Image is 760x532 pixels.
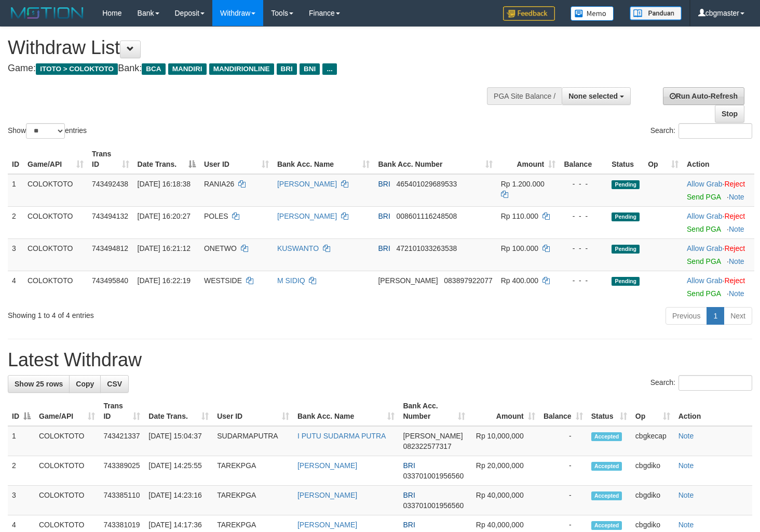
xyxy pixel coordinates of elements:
[650,123,752,139] label: Search:
[204,276,242,285] span: WESTSIDE
[591,521,622,530] span: Accepted
[8,456,35,486] td: 2
[666,307,707,325] a: Previous
[612,277,640,286] span: Pending
[403,432,463,440] span: [PERSON_NAME]
[23,174,88,207] td: COLOKTOTO
[683,238,754,271] td: ·
[142,63,165,75] span: BCA
[213,456,293,486] td: TAREKPGA
[663,87,744,105] a: Run Auto-Refresh
[297,461,357,470] a: [PERSON_NAME]
[297,491,357,499] a: [PERSON_NAME]
[724,244,745,252] a: Reject
[396,244,457,252] span: Copy 472101033263538 to clipboard
[729,257,744,265] a: Note
[729,289,744,298] a: Note
[213,486,293,515] td: TAREKPGA
[469,396,539,426] th: Amount: activate to sort column ascending
[144,426,213,456] td: [DATE] 15:04:37
[607,144,644,174] th: Status
[403,501,464,510] span: Copy 033701001956560 to clipboard
[204,244,237,252] span: ONETWO
[92,212,128,220] span: 743494132
[724,180,745,188] a: Reject
[715,105,744,123] a: Stop
[209,63,274,75] span: MANDIRIONLINE
[564,211,603,221] div: - - -
[277,180,337,188] a: [PERSON_NAME]
[560,144,607,174] th: Balance
[497,144,560,174] th: Amount: activate to sort column ascending
[683,206,754,238] td: ·
[469,486,539,515] td: Rp 40,000,000
[683,174,754,207] td: ·
[687,289,721,298] a: Send PGA
[396,212,457,220] span: Copy 008601116248508 to clipboard
[687,276,724,285] span: ·
[138,276,191,285] span: [DATE] 16:22:19
[92,276,128,285] span: 743495840
[8,396,35,426] th: ID: activate to sort column descending
[374,144,496,174] th: Bank Acc. Number: activate to sort column ascending
[8,306,309,321] div: Showing 1 to 4 of 4 entries
[503,6,555,21] img: Feedback.jpg
[277,63,297,75] span: BRI
[8,206,23,238] td: 2
[297,432,386,440] a: I PUTU SUDARMA PUTRA
[487,87,562,105] div: PGA Site Balance /
[99,456,144,486] td: 743389025
[8,238,23,271] td: 3
[8,350,752,370] h1: Latest Withdraw
[539,426,587,456] td: -
[612,180,640,189] span: Pending
[144,486,213,515] td: [DATE] 14:23:16
[26,123,65,139] select: Showentries
[501,212,538,220] span: Rp 110.000
[23,206,88,238] td: COLOKTOTO
[8,144,23,174] th: ID
[277,276,305,285] a: M SIDIQ
[213,396,293,426] th: User ID: activate to sort column ascending
[99,396,144,426] th: Trans ID: activate to sort column ascending
[729,225,744,233] a: Note
[107,380,122,388] span: CSV
[396,180,457,188] span: Copy 465401029689533 to clipboard
[678,375,752,391] input: Search:
[204,212,228,220] span: POLES
[564,243,603,254] div: - - -
[687,180,724,188] span: ·
[678,123,752,139] input: Search:
[138,244,191,252] span: [DATE] 16:21:12
[612,245,640,254] span: Pending
[631,426,674,456] td: cbgkecap
[399,396,469,426] th: Bank Acc. Number: activate to sort column ascending
[501,276,538,285] span: Rp 400.000
[213,426,293,456] td: SUDARMAPUTRA
[687,193,721,201] a: Send PGA
[612,212,640,221] span: Pending
[8,271,23,303] td: 4
[378,244,390,252] span: BRI
[631,396,674,426] th: Op: activate to sort column ascending
[8,375,70,393] a: Show 25 rows
[687,212,722,220] a: Allow Grab
[444,276,492,285] span: Copy 083897922077 to clipboard
[23,271,88,303] td: COLOKTOTO
[591,491,622,500] span: Accepted
[683,144,754,174] th: Action
[568,92,618,100] span: None selected
[403,521,415,529] span: BRI
[678,461,694,470] a: Note
[35,486,99,515] td: COLOKTOTO
[630,6,682,20] img: panduan.png
[571,6,614,21] img: Button%20Memo.svg
[8,37,496,58] h1: Withdraw List
[99,486,144,515] td: 743385110
[591,432,622,441] span: Accepted
[15,380,63,388] span: Show 25 rows
[469,426,539,456] td: Rp 10,000,000
[378,212,390,220] span: BRI
[587,396,631,426] th: Status: activate to sort column ascending
[564,179,603,189] div: - - -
